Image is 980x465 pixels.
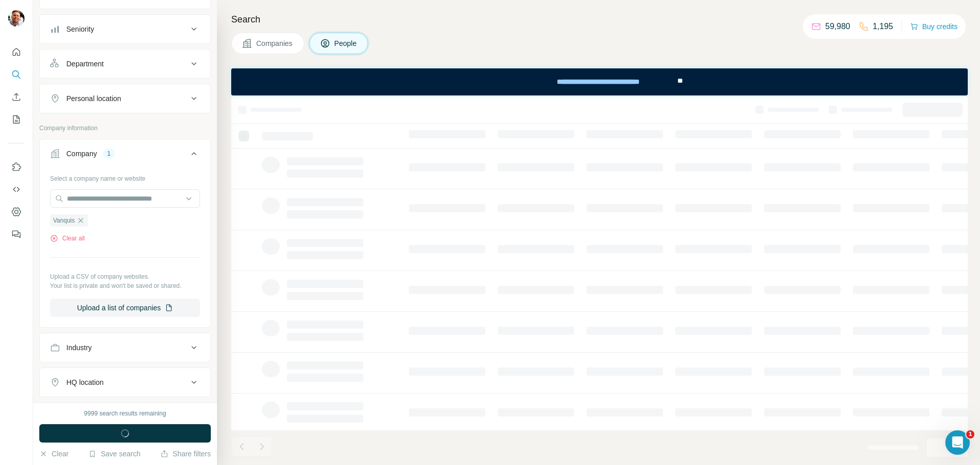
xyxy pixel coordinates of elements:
[945,430,970,455] iframe: Intercom live chat
[66,342,92,353] div: Industry
[873,20,893,33] p: 1,195
[50,281,200,290] p: Your list is private and won't be saved or shared.
[40,86,210,111] button: Personal location
[231,12,968,27] h4: Search
[66,377,104,387] div: HQ location
[40,370,210,395] button: HQ location
[50,272,200,281] p: Upload a CSV of company websites.
[8,65,24,84] button: Search
[39,124,211,133] p: Company information
[8,180,24,199] button: Use Surfe API
[8,110,24,129] button: My lists
[50,299,200,317] button: Upload a list of companies
[40,141,210,170] button: Company1
[66,93,121,104] div: Personal location
[8,203,24,221] button: Dashboard
[103,149,115,158] div: 1
[66,149,97,159] div: Company
[8,43,24,61] button: Quick start
[40,17,210,41] button: Seniority
[40,335,210,360] button: Industry
[66,59,104,69] div: Department
[825,20,850,33] p: 59,980
[66,24,94,34] div: Seniority
[256,38,293,48] span: Companies
[966,430,974,438] span: 1
[50,234,85,243] button: Clear all
[84,409,166,418] div: 9999 search results remaining
[8,88,24,106] button: Enrich CSV
[910,19,958,34] button: Buy credits
[88,449,140,459] button: Save search
[231,68,968,95] iframe: Banner
[334,38,358,48] span: People
[39,449,68,459] button: Clear
[8,158,24,176] button: Use Surfe on LinkedIn
[8,225,24,243] button: Feedback
[40,52,210,76] button: Department
[50,170,200,183] div: Select a company name or website
[160,449,211,459] button: Share filters
[8,10,24,27] img: Avatar
[53,216,75,225] span: Vanquis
